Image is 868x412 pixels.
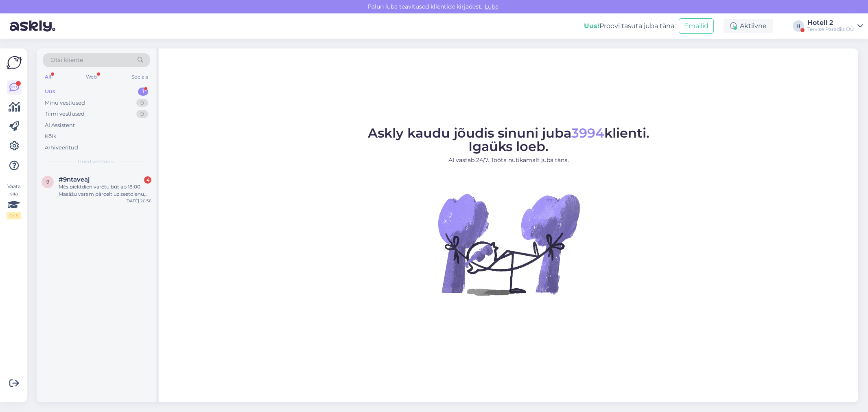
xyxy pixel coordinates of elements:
[45,88,55,96] div: Uus
[7,55,22,70] img: Askly Logo
[45,99,85,107] div: Minu vestlused
[368,156,649,164] p: AI vastab 24/7. Tööta nutikamalt juba täna.
[84,72,98,82] div: Web
[435,171,582,318] img: No Chat active
[50,56,83,64] span: Otsi kliente
[807,26,854,33] div: Tervise Paradiis OÜ
[7,183,21,219] div: Vaata siia
[571,125,604,141] span: 3994
[793,20,804,32] div: H
[724,19,773,33] div: Aktiivne
[368,125,649,154] span: Askly kaudu jõudis sinuni juba klienti. Igaüks loeb.
[482,3,501,10] span: Luba
[679,18,714,34] button: Emailid
[138,88,148,96] div: 1
[807,20,863,33] a: Hotell 2Tervise Paradiis OÜ
[125,198,151,204] div: [DATE] 20:36
[130,72,150,82] div: Socials
[584,21,676,31] div: Proovi tasuta juba täna:
[136,99,148,107] div: 0
[7,212,21,219] div: 0 / 3
[45,110,85,118] div: Tiimi vestlused
[78,158,116,165] span: Uued vestlused
[45,132,57,140] div: Kõik
[43,72,52,82] div: All
[59,176,90,183] span: #9ntaveaj
[584,22,599,30] b: Uus!
[46,179,49,185] span: 9
[59,183,151,198] div: Mēs piektdien varētu būt ap 18:00. Masāžu varam pārcelt uz sestdienu, bet vakariņas gan vajadzetu...
[45,144,78,152] div: Arhiveeritud
[136,110,148,118] div: 0
[144,176,151,184] div: 4
[807,20,854,26] div: Hotell 2
[45,121,75,129] div: AI Assistent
